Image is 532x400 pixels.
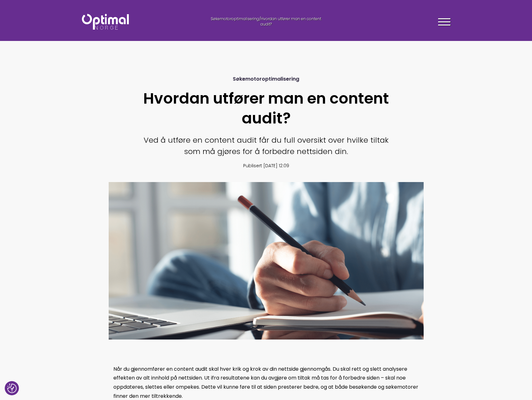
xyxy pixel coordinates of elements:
p: Ved å utføre en content audit får du full oversikt over hvilke tiltak som må gjøres for å forbedr... [142,134,391,157]
img: Optimal Norge [82,14,129,30]
h1: Hvordan utfører man en content audit? [142,89,391,128]
a: Søkemotoroptimalisering [211,16,259,21]
button: Samtykkepreferanser [7,384,17,393]
span: Publisert [DATE] 12:09 [243,163,289,169]
span: Når du gjennomfører en content audit skal hver krik og krok av din nettside gjennomgås. Du skal r... [113,365,418,400]
img: Revisit consent button [7,384,17,393]
img: content audit [109,182,424,340]
span: Søkemotoroptimalisering [233,75,299,83]
div: / [208,16,324,27]
span: Hvordan utfører man en content audit? [260,16,322,27]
